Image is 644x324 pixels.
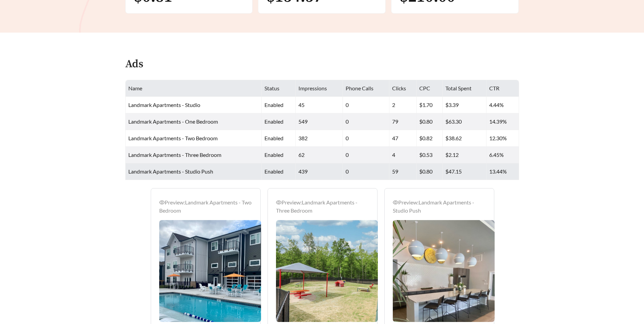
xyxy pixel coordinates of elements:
span: CTR [489,85,499,91]
span: enabled [264,151,283,158]
td: 0 [343,147,389,163]
th: Phone Calls [343,80,389,97]
span: enabled [264,135,283,141]
span: Landmark Apartments - One Bedroom [128,118,218,125]
span: Landmark Apartments - Three Bedroom [128,151,221,158]
td: $2.12 [443,147,487,163]
span: enabled [264,102,283,108]
th: Status [262,80,296,97]
td: $47.15 [443,163,487,180]
td: 45 [296,97,343,113]
td: $0.82 [417,130,443,147]
img: Preview_Landmark Apartments - Two Bedroom [159,220,261,322]
img: Preview_Landmark Apartments - Three Bedroom [276,220,378,322]
span: Landmark Apartments - Studio [128,102,200,108]
td: $0.53 [417,147,443,163]
td: $0.80 [417,163,443,180]
span: eye [393,200,398,205]
td: $38.62 [443,130,487,147]
span: enabled [264,118,283,125]
th: Impressions [296,80,343,97]
td: 549 [296,113,343,130]
td: $0.80 [417,113,443,130]
span: eye [276,200,281,205]
td: 47 [389,130,417,147]
td: 79 [389,113,417,130]
td: 0 [343,163,389,180]
div: Preview: Landmark Apartments - Two Bedroom [159,198,252,215]
td: 59 [389,163,417,180]
td: $63.30 [443,113,487,130]
div: Preview: Landmark Apartments - Three Bedroom [276,198,369,215]
span: CPC [419,85,430,91]
td: 62 [296,147,343,163]
h4: Ads [125,58,143,70]
td: 4 [389,147,417,163]
span: enabled [264,168,283,175]
span: eye [159,200,165,205]
td: 0 [343,113,389,130]
th: Name [126,80,262,97]
td: 4.44% [486,97,519,113]
th: Total Spent [443,80,487,97]
span: Landmark Apartments - Studio Push [128,168,213,175]
td: 0 [343,97,389,113]
div: Preview: Landmark Apartments - Studio Push [393,198,486,215]
td: $3.39 [443,97,487,113]
td: 6.45% [486,147,519,163]
td: 2 [389,97,417,113]
td: 0 [343,130,389,147]
td: 12.30% [486,130,519,147]
td: 439 [296,163,343,180]
th: Clicks [389,80,417,97]
td: 382 [296,130,343,147]
td: $1.70 [417,97,443,113]
td: 14.39% [486,113,519,130]
span: Landmark Apartments - Two Bedroom [128,135,218,141]
img: Preview_Landmark Apartments - Studio Push [393,220,495,322]
td: 13.44% [486,163,519,180]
